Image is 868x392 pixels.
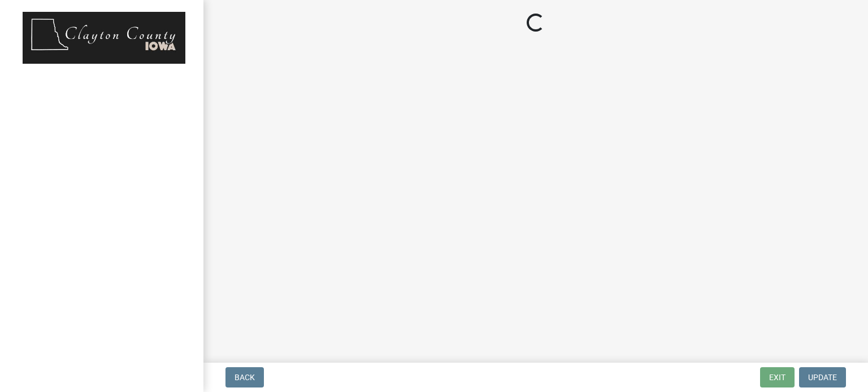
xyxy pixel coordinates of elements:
[225,367,264,387] button: Back
[23,12,185,64] img: Clayton County, Iowa
[235,373,255,382] span: Back
[799,367,846,387] button: Update
[760,367,795,387] button: Exit
[808,373,837,382] span: Update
